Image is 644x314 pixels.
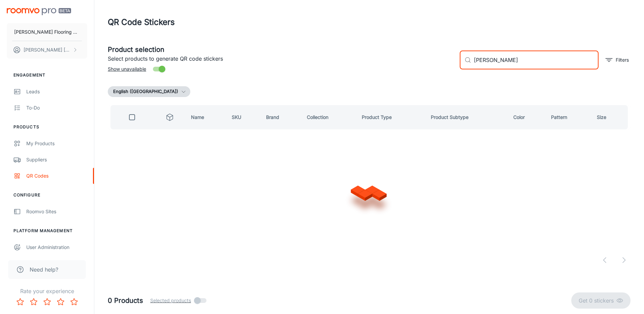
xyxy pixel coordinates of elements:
h5: 0 Products [108,295,143,306]
p: Rate your experience [5,287,89,295]
div: Roomvo Sites [26,208,87,215]
button: Rate 3 star [40,295,54,309]
th: Collection [301,105,356,129]
div: To-do [26,104,87,112]
th: SKU [226,105,261,129]
button: Rate 5 star [67,295,81,309]
div: QR Codes [26,172,87,180]
button: Rate 1 star [13,295,27,309]
button: filter [604,55,631,65]
th: Name [186,105,226,129]
span: Selected products [150,297,191,304]
button: [PERSON_NAME] Flooring Stores - Bozeman [7,23,87,41]
p: Select products to generate QR code stickers [108,55,454,63]
button: Rate 2 star [27,295,40,309]
button: [PERSON_NAME] [PERSON_NAME] [7,41,87,59]
button: English ([GEOGRAPHIC_DATA]) [108,86,190,97]
th: Brand [261,105,301,129]
th: Pattern [546,105,591,129]
p: [PERSON_NAME] Flooring Stores - Bozeman [14,28,80,36]
div: User Administration [26,244,87,251]
th: Color [508,105,546,129]
th: Product Subtype [425,105,508,129]
p: Filters [616,56,629,64]
img: Roomvo PRO Beta [7,8,71,15]
span: Need help? [30,265,58,274]
div: My Products [26,140,87,147]
th: Size [591,105,631,129]
input: Search by SKU, brand, collection... [474,51,599,69]
span: Show unavailable [108,65,146,73]
button: Rate 4 star [54,295,67,309]
h5: Product selection [108,44,454,55]
div: Suppliers [26,156,87,163]
div: Leads [26,88,87,95]
p: [PERSON_NAME] [PERSON_NAME] [24,46,71,54]
th: Product Type [356,105,426,129]
h1: QR Code Stickers [108,16,175,28]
